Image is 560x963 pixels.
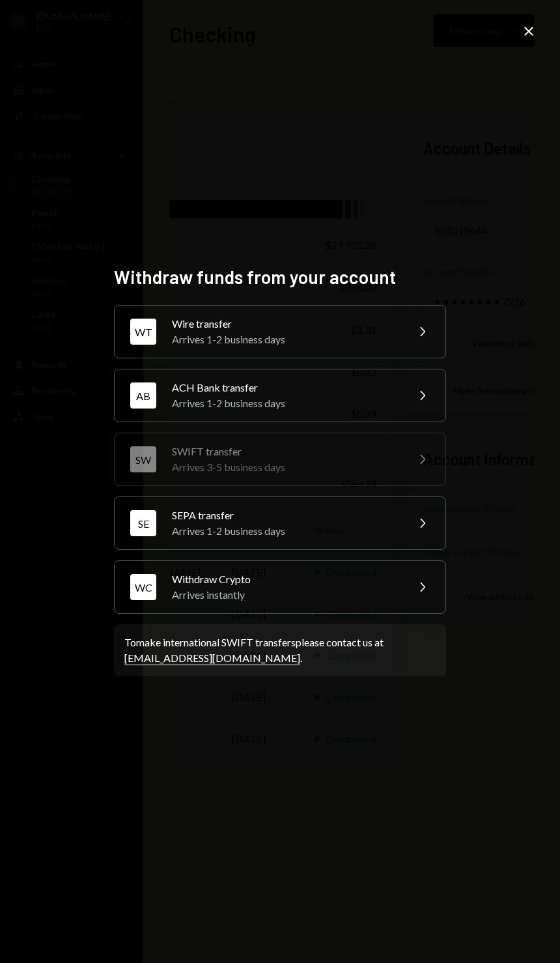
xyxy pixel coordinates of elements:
[114,560,446,614] button: WCWithdraw CryptoArrives instantly
[172,508,399,523] div: SEPA transfer
[130,510,156,536] div: SE
[114,305,446,358] button: WTWire transferArrives 1-2 business days
[172,459,399,475] div: Arrives 3-5 business days
[172,316,399,332] div: Wire transfer
[114,496,446,550] button: SESEPA transferArrives 1-2 business days
[172,444,399,459] div: SWIFT transfer
[130,319,156,345] div: WT
[172,395,399,411] div: Arrives 1-2 business days
[130,574,156,600] div: WC
[130,446,156,472] div: SW
[172,587,399,603] div: Arrives instantly
[114,369,446,422] button: ABACH Bank transferArrives 1-2 business days
[114,265,446,290] h2: Withdraw funds from your account
[124,652,300,665] a: [EMAIL_ADDRESS][DOMAIN_NAME]
[172,332,399,347] div: Arrives 1-2 business days
[172,523,399,539] div: Arrives 1-2 business days
[172,380,399,395] div: ACH Bank transfer
[124,635,436,666] div: To make international SWIFT transfers please contact us at .
[172,571,399,587] div: Withdraw Crypto
[114,433,446,486] button: SWSWIFT transferArrives 3-5 business days
[130,382,156,409] div: AB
